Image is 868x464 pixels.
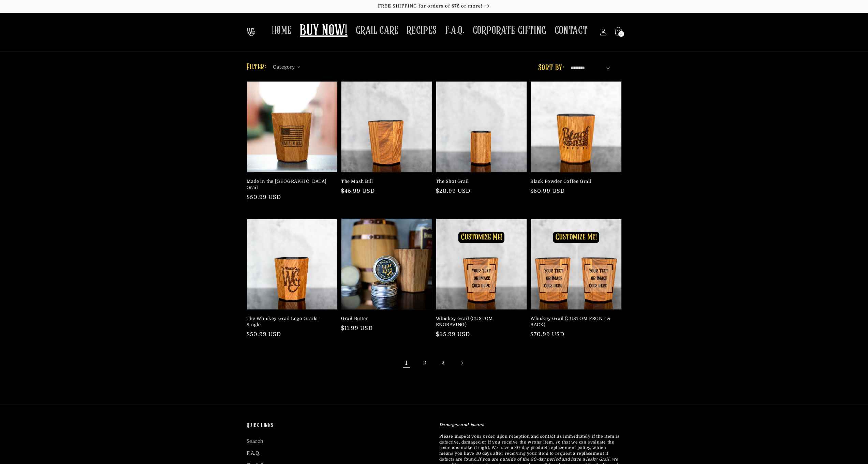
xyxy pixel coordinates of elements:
a: CORPORATE GIFTING [469,20,550,41]
label: Sort by: [538,64,564,72]
a: BUY NOW! [296,18,352,45]
a: Search [247,437,264,447]
nav: Pagination [247,356,622,371]
h2: Quick links [247,422,429,430]
span: BUY NOW! [300,22,348,41]
strong: Damages and issues [439,422,484,427]
a: RECIPES [403,20,441,41]
a: The Shot Grail [436,178,523,185]
span: CORPORATE GIFTING [473,24,546,37]
a: The Whiskey Grail Logo Grails - Single [247,316,334,328]
a: Whiskey Grail (CUSTOM FRONT & BACK) [530,316,618,328]
a: Page 3 [436,356,451,371]
a: F.A.Q. [247,447,261,459]
span: Category [273,63,295,71]
a: Page 2 [417,356,432,371]
span: F.A.Q. [445,24,465,37]
a: F.A.Q. [441,20,469,41]
a: GRAIL CARE [352,20,403,41]
a: Whiskey Grail (CUSTOM ENGRAVING) [436,316,523,328]
span: RECIPES [407,24,437,37]
span: HOME [272,24,292,37]
a: Made in the [GEOGRAPHIC_DATA] Grail [247,178,334,191]
img: The Whiskey Grail [247,28,255,36]
p: FREE SHIPPING for orders of $75 or more! [7,3,861,9]
h2: Filter: [247,61,266,73]
span: GRAIL CARE [356,24,399,37]
span: CONTACT [555,24,588,37]
a: CONTACT [550,20,592,41]
a: Black Powder Coffee Grail [530,178,618,185]
summary: Category [273,62,304,69]
a: HOME [268,20,296,41]
a: Grail Butter [341,316,428,322]
span: 1 [620,31,622,37]
span: Page 1 [399,356,414,371]
a: Next page [454,356,469,371]
a: The Mash Bill [341,178,428,185]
